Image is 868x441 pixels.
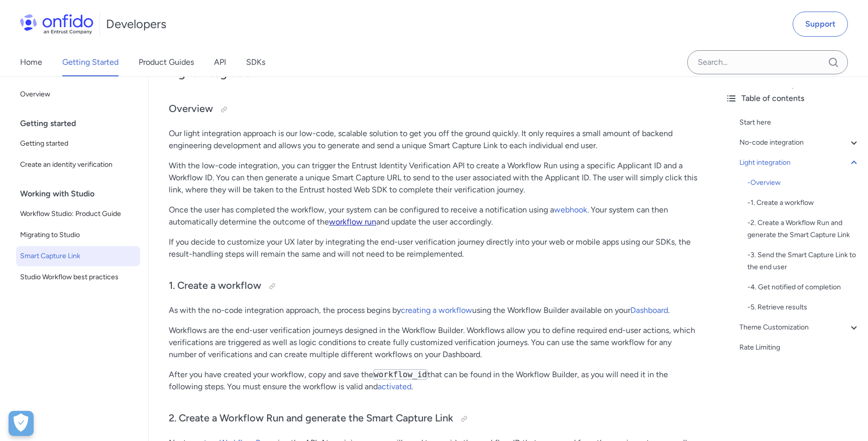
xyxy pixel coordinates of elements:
a: Create an identity verification [16,155,140,175]
a: Start here [739,117,860,129]
a: Support [793,12,848,37]
a: Workflow Studio: Product Guide [16,204,140,224]
a: -1. Create a workflow [747,197,860,209]
div: - 2. Create a Workflow Run and generate the Smart Capture Link [747,217,860,241]
a: webhook [554,205,587,214]
div: Cookie Preferences [9,411,34,436]
input: Onfido search input field [687,50,848,74]
code: workflow_id [373,369,427,380]
span: Studio Workflow best practices [20,271,136,283]
a: creating a workflow [401,305,472,315]
div: - 4. Get notified of completion [747,281,860,293]
a: Theme Customization [739,321,860,334]
button: Open Preferences [9,411,34,436]
span: Workflow Studio: Product Guide [20,208,136,220]
a: workflow run [329,217,376,227]
div: Getting started [20,114,144,134]
div: Table of contents [725,92,860,104]
h3: Overview [169,101,697,118]
a: Getting started [16,134,140,154]
p: As with the no-code integration approach, the process begins by using the Workflow Builder availa... [169,304,697,316]
a: Migrating to Studio [16,225,140,245]
div: - Overview [747,177,860,189]
img: Onfido Logo [20,14,93,34]
span: Overview [20,88,136,100]
a: Light integration [739,157,860,169]
p: With the low-code integration, you can trigger the Entrust Identity Verification API to create a ... [169,160,697,196]
a: activated [378,382,411,391]
a: API [214,48,226,76]
p: After you have created your workflow, copy and save the that can be found in the Workflow Builder... [169,369,697,393]
a: -Overview [747,177,860,189]
div: - 3. Send the Smart Capture Link to the end user [747,249,860,273]
a: -4. Get notified of completion [747,281,860,293]
h3: 1. Create a workflow [169,278,697,294]
p: Our light integration approach is our low-code, scalable solution to get you off the ground quick... [169,128,697,152]
div: Working with Studio [20,184,144,204]
h1: Developers [106,16,166,32]
a: Product Guides [139,48,194,76]
a: -2. Create a Workflow Run and generate the Smart Capture Link [747,217,860,241]
a: SDKs [246,48,265,76]
h3: 2. Create a Workflow Run and generate the Smart Capture Link [169,411,697,427]
p: Once the user has completed the workflow, your system can be configured to receive a notification... [169,204,697,228]
p: If you decide to customize your UX later by integrating the end-user verification journey directl... [169,236,697,260]
a: -5. Retrieve results [747,301,860,313]
div: - 1. Create a workflow [747,197,860,209]
a: Rate Limiting [739,342,860,354]
a: Smart Capture Link [16,246,140,266]
a: Dashboard [630,305,668,315]
a: No-code integration [739,137,860,149]
p: Workflows are the end-user verification journeys designed in the Workflow Builder. Workflows allo... [169,324,697,361]
a: Overview [16,84,140,104]
span: Getting started [20,138,136,150]
span: Create an identity verification [20,159,136,171]
a: -3. Send the Smart Capture Link to the end user [747,249,860,273]
a: Studio Workflow best practices [16,267,140,287]
a: Getting Started [62,48,119,76]
a: Home [20,48,42,76]
span: Migrating to Studio [20,229,136,241]
span: Smart Capture Link [20,250,136,262]
div: - 5. Retrieve results [747,301,860,313]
